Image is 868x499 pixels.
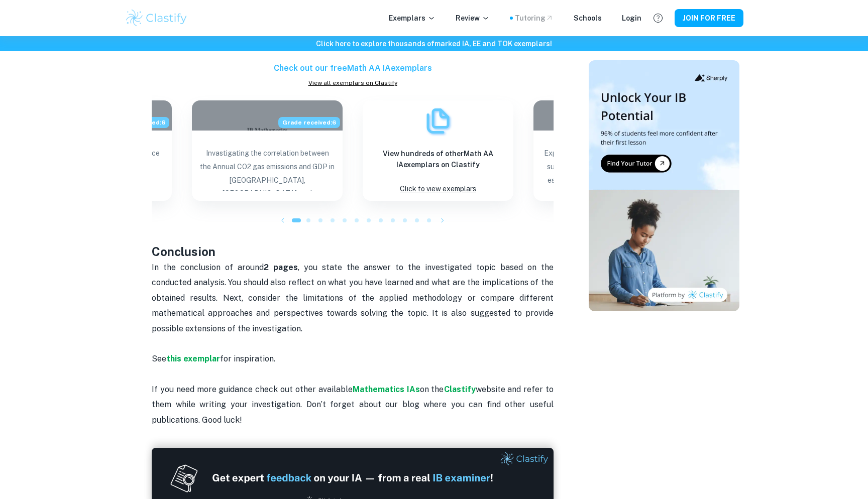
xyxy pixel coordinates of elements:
[456,13,490,24] p: Review
[515,13,554,24] a: Tutoring
[220,354,275,363] span: for inspiration.
[649,10,667,27] button: Help and Feedback
[353,385,420,394] a: Mathematics IAs
[589,60,739,311] img: Thumbnail
[152,263,556,333] span: In the conclusion of around , you state the answer to the investigated topic based on the conduct...
[363,100,513,201] a: ExemplarsView hundreds of otherMath AA IAexemplars on ClastifyClick to view exemplars
[400,182,476,196] p: Click to view exemplars
[533,100,684,201] a: Blog exemplar: Exploring the method of calculating the Exploring the method of calculating the su...
[444,385,476,394] a: Clastify
[423,106,453,136] img: Exemplars
[152,385,556,425] span: website and refer to them while writing your investigation. Don’t forget about our blog where you...
[152,62,554,74] h6: Check out our free Math AA IA exemplars
[152,354,166,363] span: See
[200,147,335,191] p: Invastigating the correlation between the Annual CO2 gas emissions and GDP in [GEOGRAPHIC_DATA], ...
[675,9,743,27] button: JOIN FOR FREE
[152,78,554,87] a: View all exemplars on Clastify
[125,8,188,28] img: Clastify logo
[371,148,505,170] h6: View hundreds of other Math AA IA exemplars on Clastify
[264,263,298,272] strong: 2 pages
[574,13,602,24] a: Schools
[166,354,220,363] a: this exemplar
[152,385,353,394] span: If you need more guidance check out other available
[389,13,436,24] p: Exemplars
[152,244,215,259] strong: Conclusion
[622,13,641,24] a: Login
[541,147,676,191] p: Exploring the method of calculating the surface area of solid of revolution and estimating the la...
[192,100,343,201] a: Blog exemplar: Invastigating the correlation between thGrade received:6Invastigating the correlat...
[420,385,444,394] span: on the
[278,117,340,128] span: Grade received: 6
[2,38,866,49] h6: Click here to explore thousands of marked IA, EE and TOK exemplars !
